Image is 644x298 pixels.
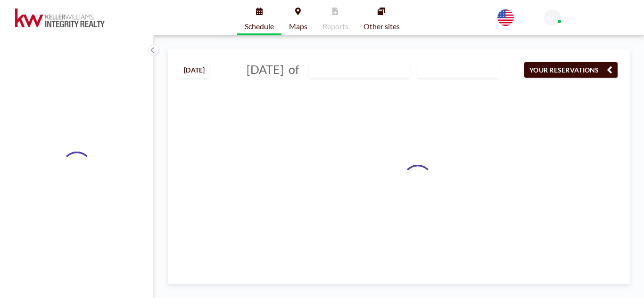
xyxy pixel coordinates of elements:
[247,62,284,76] span: [DATE]
[15,8,105,27] img: organization-logo
[474,64,484,76] input: Search for option
[418,62,499,78] div: Search for option
[547,14,558,22] span: AM
[420,64,473,76] span: WEEKLY VIEW
[309,62,400,78] input: Hamline Room (1)
[524,62,618,78] button: YOUR RESERVATIONS
[289,62,299,77] span: of
[245,23,274,30] span: Schedule
[289,23,307,30] span: Maps
[322,23,348,30] span: Reports
[363,23,400,30] span: Other sites
[564,14,617,22] span: [PERSON_NAME]
[180,62,209,78] button: [DATE]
